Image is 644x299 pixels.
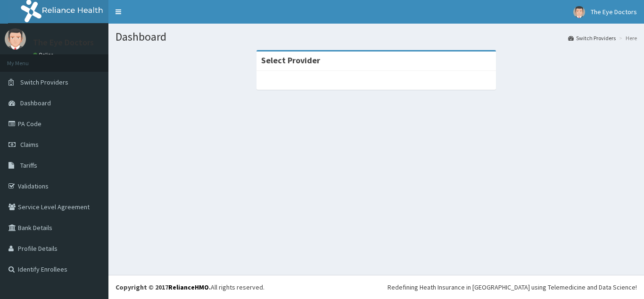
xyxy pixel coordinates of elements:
p: The Eye Doctors [33,38,94,47]
h1: Dashboard [116,31,637,43]
a: Switch Providers [568,34,616,42]
a: RelianceHMO [168,283,209,291]
li: Here [617,34,637,42]
img: User Image [5,28,26,50]
span: The Eye Doctors [591,8,637,16]
img: User Image [573,6,585,18]
span: Switch Providers [20,78,68,86]
a: Online [33,51,56,58]
strong: Select Provider [261,55,320,66]
div: Redefining Heath Insurance in [GEOGRAPHIC_DATA] using Telemedicine and Data Science! [388,282,637,292]
footer: All rights reserved. [108,275,644,299]
span: Claims [20,140,39,149]
span: Tariffs [20,161,37,170]
span: Dashboard [20,99,51,107]
strong: Copyright © 2017 . [116,283,211,291]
